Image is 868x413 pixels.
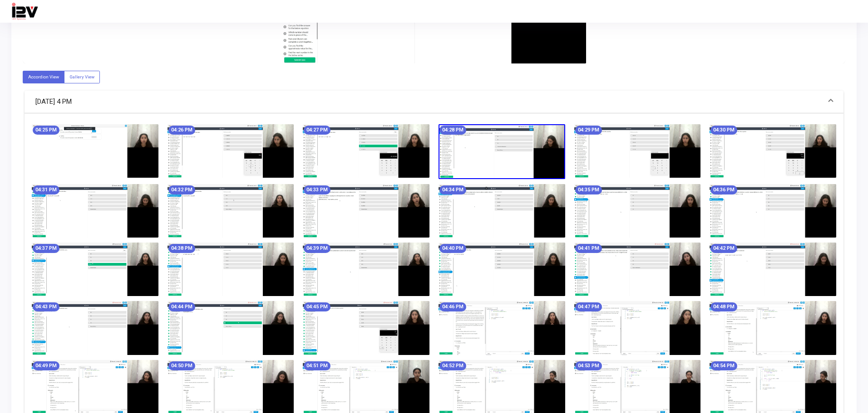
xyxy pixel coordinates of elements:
[32,184,158,238] img: screenshot-1754650878274.jpeg
[304,244,330,253] mat-chip: 04:39 PM
[303,243,429,296] img: screenshot-1754651358281.jpeg
[575,361,602,370] mat-chip: 04:53 PM
[710,244,737,253] mat-chip: 04:42 PM
[439,361,466,370] mat-chip: 04:52 PM
[710,126,737,135] mat-chip: 04:30 PM
[575,302,602,311] mat-chip: 04:47 PM
[168,301,294,355] img: screenshot-1754651658267.jpeg
[439,243,565,296] img: screenshot-1754651418279.jpeg
[33,361,59,370] mat-chip: 04:49 PM
[439,302,466,311] mat-chip: 04:46 PM
[32,124,158,178] img: screenshot-1754650518246.jpeg
[33,302,59,311] mat-chip: 04:43 PM
[168,244,195,253] mat-chip: 04:38 PM
[168,185,195,194] mat-chip: 04:32 PM
[32,301,158,355] img: screenshot-1754651598274.jpeg
[710,184,836,238] img: screenshot-1754651178271.jpeg
[439,184,565,238] img: screenshot-1754651058274.jpeg
[168,243,294,296] img: screenshot-1754651298283.jpeg
[23,71,64,83] label: Accordion View
[710,301,836,355] img: screenshot-1754651898261.jpeg
[25,91,843,113] mat-expansion-panel-header: [DATE] 4 PM
[439,124,565,179] img: screenshot-1754650698275.jpeg
[304,126,330,135] mat-chip: 04:27 PM
[64,71,100,83] label: Gallery View
[439,301,565,355] img: screenshot-1754651778275.jpeg
[710,185,737,194] mat-chip: 04:36 PM
[168,361,195,370] mat-chip: 04:50 PM
[168,302,195,311] mat-chip: 04:44 PM
[33,244,59,253] mat-chip: 04:37 PM
[304,361,330,370] mat-chip: 04:51 PM
[304,185,330,194] mat-chip: 04:33 PM
[168,124,294,178] img: screenshot-1754650578270.jpeg
[33,126,59,135] mat-chip: 04:25 PM
[439,185,466,194] mat-chip: 04:34 PM
[32,243,158,296] img: screenshot-1754651238274.jpeg
[574,124,701,178] img: screenshot-1754650758272.jpeg
[575,126,602,135] mat-chip: 04:29 PM
[35,97,822,107] mat-panel-title: [DATE] 4 PM
[439,126,466,135] mat-chip: 04:28 PM
[710,124,836,178] img: screenshot-1754650818273.jpeg
[710,302,737,311] mat-chip: 04:48 PM
[710,361,737,370] mat-chip: 04:54 PM
[168,184,294,238] img: screenshot-1754650938260.jpeg
[575,185,602,194] mat-chip: 04:35 PM
[303,184,429,238] img: screenshot-1754650998266.jpeg
[710,243,836,296] img: screenshot-1754651538274.jpeg
[575,244,602,253] mat-chip: 04:41 PM
[439,244,466,253] mat-chip: 04:40 PM
[303,301,429,355] img: screenshot-1754651718265.jpeg
[574,301,701,355] img: screenshot-1754651838270.jpeg
[11,2,38,20] img: logo
[304,302,330,311] mat-chip: 04:45 PM
[303,124,429,178] img: screenshot-1754650638284.jpeg
[33,185,59,194] mat-chip: 04:31 PM
[574,243,701,296] img: screenshot-1754651478275.jpeg
[168,126,195,135] mat-chip: 04:26 PM
[574,184,701,238] img: screenshot-1754651118269.jpeg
